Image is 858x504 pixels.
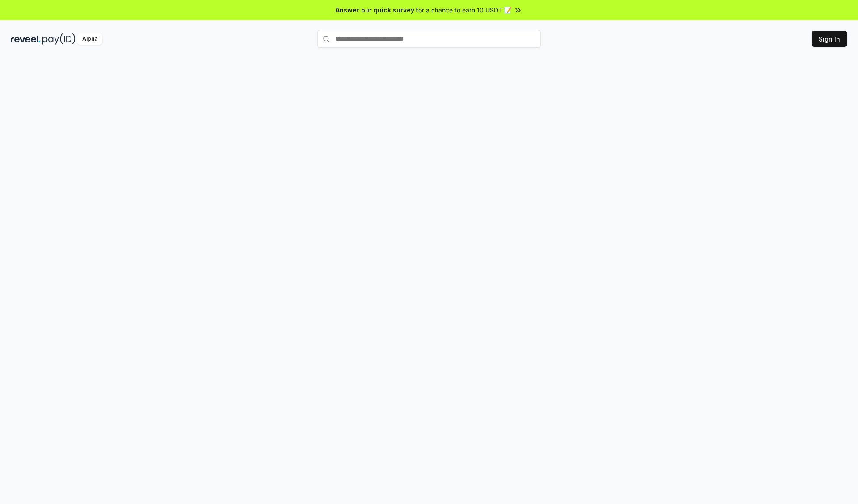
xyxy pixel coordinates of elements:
button: Sign In [812,31,847,47]
img: pay_id [42,33,76,45]
img: reveel_dark [11,33,41,45]
span: Answer our quick survey [336,5,414,15]
div: Alpha [77,33,102,45]
span: for a chance to earn 10 USDT 📝 [416,5,512,15]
